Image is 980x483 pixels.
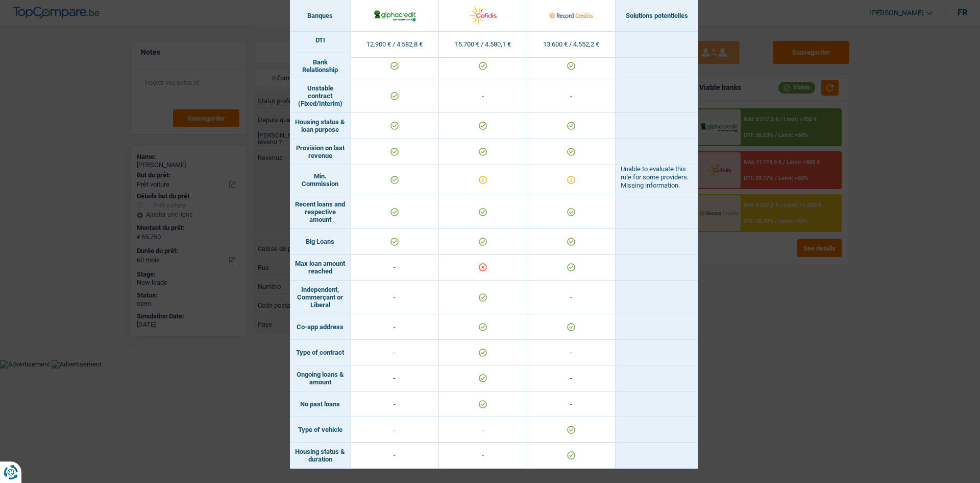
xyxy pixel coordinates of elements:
td: - [439,79,527,113]
td: Recent loans and respective amount [290,195,351,229]
td: Co-app address [290,314,351,340]
td: - [351,281,439,314]
td: Independent, Commerçant or Liberal [290,281,351,314]
td: 15.700 € / 4.580,1 € [439,32,527,58]
td: Type of vehicle [290,417,351,443]
td: Housing status & loan purpose [290,113,351,139]
td: Bank Relationship [290,53,351,79]
td: Unable to evaluate this rule for some providers. Missing information. [616,165,698,195]
td: Ongoing loans & amount [290,365,351,392]
img: Cofidis [461,5,504,27]
td: - [351,255,439,281]
td: Housing status & duration [290,443,351,469]
td: - [527,281,616,314]
td: 12.900 € / 4.582,8 € [351,32,439,58]
td: Min. Commission [290,165,351,195]
td: Type of contract [290,340,351,365]
td: - [351,392,439,417]
td: - [527,392,616,417]
td: - [351,417,439,443]
td: Unstable contract (Fixed/Interim) [290,79,351,113]
td: - [351,314,439,340]
td: No past loans [290,392,351,417]
td: 13.600 € / 4.552,2 € [527,32,616,58]
td: - [351,443,439,469]
td: - [351,365,439,392]
img: AlphaCredit [373,9,416,22]
td: - [527,340,616,365]
td: Big Loans [290,229,351,255]
td: Max loan amount reached [290,255,351,281]
td: - [527,365,616,392]
td: - [527,79,616,113]
td: DTI [290,28,351,53]
td: Provision on last revenue [290,139,351,165]
td: - [439,417,527,443]
img: Record Credits [549,5,593,27]
td: - [351,340,439,365]
td: - [439,443,527,469]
